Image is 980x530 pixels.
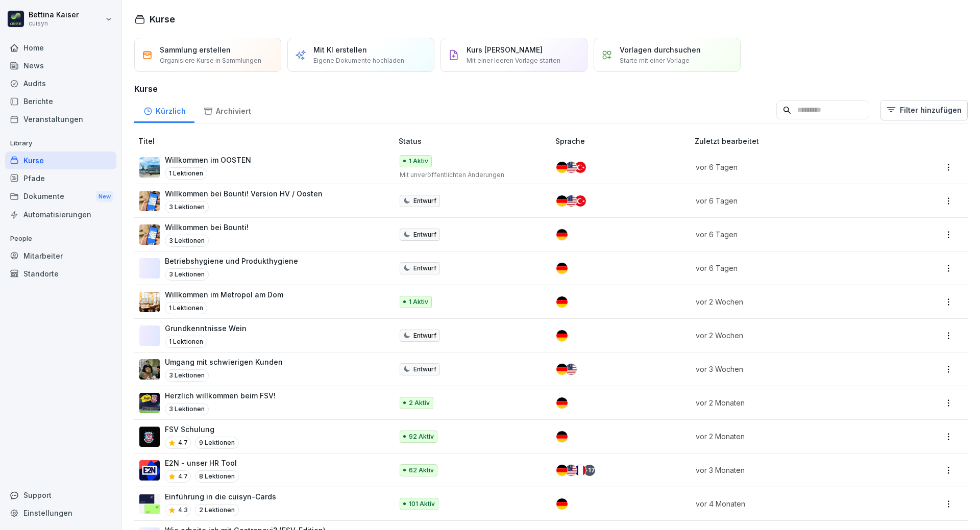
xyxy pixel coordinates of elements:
img: fr.svg [575,465,586,476]
div: Pfade [5,169,116,187]
a: Audits [5,74,116,92]
img: de.svg [556,229,568,240]
p: Umgang mit schwierigen Kunden [165,357,283,367]
img: de.svg [556,431,568,442]
p: Sprache [555,136,691,146]
p: Bettina Kaiser [29,11,79,19]
p: vor 3 Monaten [696,465,886,475]
p: vor 6 Tagen [696,229,886,240]
p: vor 6 Tagen [696,263,886,273]
a: Mitarbeiter [5,247,116,265]
img: de.svg [556,296,568,308]
img: de.svg [556,195,568,207]
p: Entwurf [413,264,436,273]
p: Mit KI erstellen [313,44,367,55]
img: clmcxro13oho52ealz0w3cpa.png [139,224,160,245]
p: vor 2 Wochen [696,330,886,341]
img: us.svg [566,195,577,207]
p: Grundkenntnisse Wein [165,323,247,334]
a: DokumenteNew [5,187,116,206]
a: Automatisierungen [5,206,116,223]
p: vor 2 Monaten [696,431,886,442]
img: de.svg [556,162,568,173]
a: Einstellungen [5,504,116,522]
a: Kurse [5,152,116,169]
button: Filter hinzufügen [880,100,968,120]
p: Mit unveröffentlichten Änderungen [400,170,539,180]
div: New [96,191,113,203]
p: 101 Aktiv [409,499,435,509]
p: vor 6 Tagen [696,195,886,206]
p: Eigene Dokumente hochladen [313,56,404,65]
h3: Kurse [134,83,968,95]
a: Berichte [5,92,116,110]
p: 4.7 [178,438,188,447]
p: 3 Lektionen [165,403,209,415]
img: de.svg [556,465,568,476]
img: ibmq16c03v2u1873hyb2ubud.png [139,359,160,380]
p: 3 Lektionen [165,201,209,213]
p: Herzlich willkommen beim FSV! [165,390,276,401]
img: us.svg [566,364,577,375]
p: 1 Lektionen [165,302,207,314]
p: FSV Schulung [165,424,239,435]
p: 2 Lektionen [195,504,239,516]
p: 1 Aktiv [409,157,428,166]
a: Veranstaltungen [5,110,116,128]
p: 4.7 [178,472,188,481]
a: Standorte [5,265,116,283]
img: de.svg [556,364,568,375]
img: tr.svg [575,195,586,207]
p: Entwurf [413,365,436,374]
a: Home [5,39,116,57]
img: de.svg [556,498,568,510]
p: vor 2 Monaten [696,397,886,408]
p: vor 2 Wochen [696,296,886,307]
a: Archiviert [194,97,260,123]
h1: Kurse [150,12,175,26]
p: 8 Lektionen [195,470,239,483]
p: Zuletzt bearbeitet [695,136,898,146]
img: c1vosdem0wfozm16sovb39mh.png [139,494,160,514]
p: Vorlagen durchsuchen [620,44,701,55]
p: 3 Lektionen [165,268,209,281]
img: j5tzse9oztc65uavxh9ek5hz.png [139,292,160,312]
div: News [5,57,116,74]
p: 1 Aktiv [409,297,428,307]
p: Willkommen im OOSTEN [165,155,251,165]
p: 9 Lektionen [195,437,239,449]
img: us.svg [566,465,577,476]
p: Willkommen bei Bounti! [165,222,249,233]
div: Support [5,486,116,504]
p: Sammlung erstellen [160,44,231,55]
div: + 17 [584,465,595,476]
p: Organisiere Kurse in Sammlungen [160,56,261,65]
p: 1 Lektionen [165,336,207,348]
p: Mit einer leeren Vorlage starten [467,56,560,65]
img: tr.svg [575,162,586,173]
a: Kürzlich [134,97,194,123]
p: Entwurf [413,196,436,206]
img: vko4dyk4lnfa1fwbu5ui5jwj.png [139,393,160,413]
p: vor 4 Monaten [696,498,886,509]
p: Entwurf [413,331,436,340]
div: Dokumente [5,187,116,206]
p: 3 Lektionen [165,235,209,247]
p: 1 Lektionen [165,167,207,180]
img: us.svg [566,162,577,173]
p: Status [399,136,551,146]
img: de.svg [556,330,568,341]
p: 3 Lektionen [165,369,209,382]
p: People [5,231,116,247]
p: Starte mit einer Vorlage [620,56,690,65]
p: Entwurf [413,230,436,239]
